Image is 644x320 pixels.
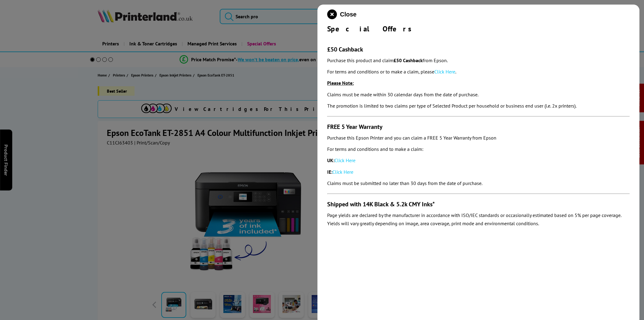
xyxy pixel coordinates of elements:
button: close modal [327,9,356,19]
h3: FREE 5 Year Warranty [327,123,630,131]
p: Purchase this product and claim from Epson. [327,56,630,65]
p: Claims must be submitted no later than 30 days from the date of purchase. [327,179,630,187]
em: Claims must be made within 30 calendar days from the date of purchase. [327,91,478,98]
strong: IE: [327,169,332,175]
p: For terms and conditions or to make a claim, please . [327,68,630,76]
p: For terms and conditions and to make a claim: [327,145,630,153]
u: Please Note: [327,80,354,86]
em: The promotion is limited to two claims per type of Selected Product per household or business end... [327,103,576,109]
a: Click Here [434,69,455,75]
em: Page yields are declared by the manufacturer in accordance with ISO/IEC standards or occasionally... [327,212,621,226]
strong: UK: [327,157,334,163]
div: Special Offers [327,24,630,34]
p: Purchase this Epson Printer and you can claim a FREE 5 Year Warranty from Epson [327,134,630,142]
h3: Shipped with 14K Black & 5.2k CMY Inks* [327,200,630,208]
h3: £50 Cashback [327,45,630,53]
strong: £50 Cashback [394,57,423,63]
a: Click Here [332,169,353,175]
span: Close [340,11,356,18]
a: Click Here [334,157,355,163]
